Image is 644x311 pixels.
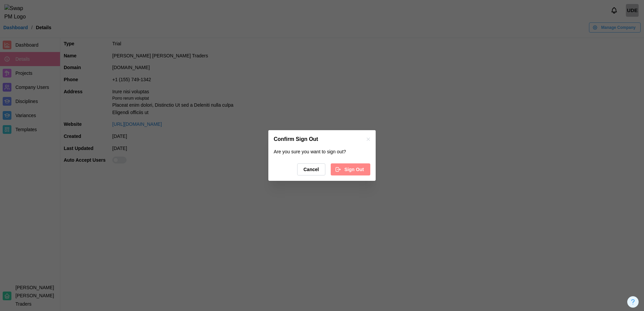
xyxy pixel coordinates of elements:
[274,148,370,156] div: Are you sure you want to sign out?
[274,137,318,142] h2: Confirm Sign Out
[344,164,364,175] span: Sign Out
[304,164,319,175] span: Cancel
[297,163,325,175] button: Cancel
[331,163,370,175] button: Sign Out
